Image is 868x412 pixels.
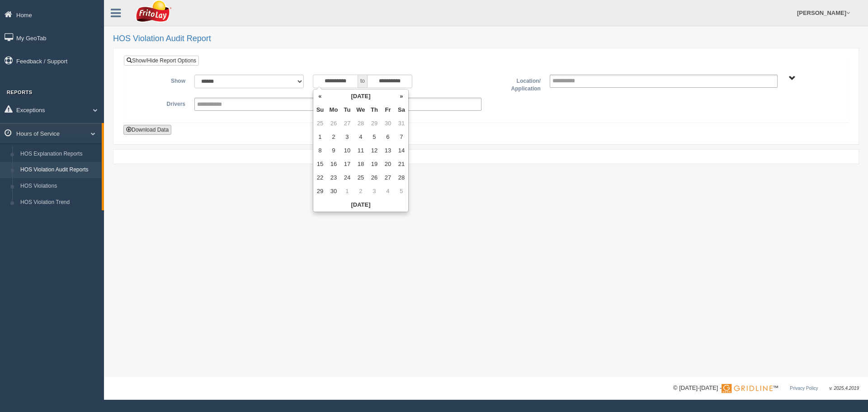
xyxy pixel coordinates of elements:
td: 17 [340,157,354,171]
td: 11 [354,144,368,157]
th: Su [313,103,327,117]
a: Privacy Policy [790,386,818,391]
td: 3 [368,185,381,198]
td: 12 [368,144,381,157]
th: » [395,90,408,103]
label: Show [131,75,190,85]
td: 25 [313,117,327,130]
th: Tu [340,103,354,117]
td: 5 [395,185,408,198]
td: 16 [327,157,340,171]
span: to [358,75,367,88]
th: We [354,103,368,117]
td: 5 [368,130,381,144]
th: [DATE] [313,198,408,212]
td: 1 [340,185,354,198]
img: Gridline [722,384,773,393]
td: 26 [327,117,340,130]
label: Location/ Application [486,75,545,93]
label: Drivers [131,98,190,109]
td: 13 [381,144,395,157]
td: 28 [395,171,408,185]
td: 7 [395,130,408,144]
td: 10 [340,144,354,157]
td: 3 [340,130,354,144]
a: HOS Violations [16,178,102,194]
td: 22 [313,171,327,185]
td: 14 [395,144,408,157]
td: 26 [368,171,381,185]
td: 23 [327,171,340,185]
td: 31 [395,117,408,130]
td: 2 [327,130,340,144]
td: 20 [381,157,395,171]
a: HOS Violation Audit Reports [16,162,102,178]
td: 6 [381,130,395,144]
span: v. 2025.4.2019 [830,386,859,391]
td: 30 [381,117,395,130]
td: 19 [368,157,381,171]
td: 24 [340,171,354,185]
th: Fr [381,103,395,117]
a: HOS Violation Trend [16,194,102,211]
td: 29 [368,117,381,130]
td: 27 [381,171,395,185]
th: Mo [327,103,340,117]
td: 1 [313,130,327,144]
td: 21 [395,157,408,171]
td: 29 [313,185,327,198]
th: Th [368,103,381,117]
td: 4 [354,130,368,144]
th: [DATE] [327,90,395,103]
td: 30 [327,185,340,198]
th: Sa [395,103,408,117]
td: 18 [354,157,368,171]
td: 8 [313,144,327,157]
h2: HOS Violation Audit Report [113,34,859,43]
a: HOS Explanation Reports [16,146,102,162]
td: 2 [354,185,368,198]
a: Show/Hide Report Options [124,56,199,66]
td: 27 [340,117,354,130]
td: 15 [313,157,327,171]
td: 28 [354,117,368,130]
td: 4 [381,185,395,198]
button: Download Data [123,125,171,135]
td: 9 [327,144,340,157]
div: © [DATE]-[DATE] - ™ [673,384,859,393]
td: 25 [354,171,368,185]
th: « [313,90,327,103]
